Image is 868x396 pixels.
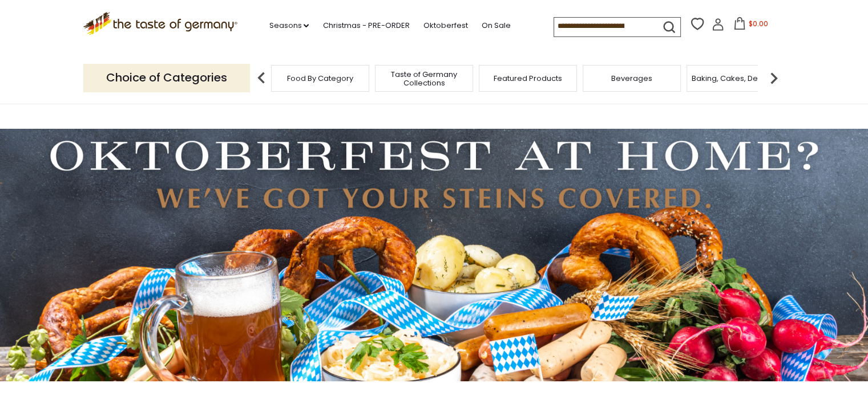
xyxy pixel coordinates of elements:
span: $0.00 [748,19,768,28]
a: Seasons [269,19,309,32]
a: Taste of Germany Collections [378,70,470,87]
img: next arrow [762,67,785,89]
img: previous arrow [250,67,273,89]
a: On Sale [481,19,510,32]
button: $0.00 [726,17,775,34]
p: Choice of Categories [83,64,250,92]
a: Oktoberfest [423,19,467,32]
a: Food By Category [287,74,353,83]
a: Baking, Cakes, Desserts [692,74,780,83]
a: Christmas - PRE-ORDER [322,19,409,32]
a: Featured Products [494,74,562,83]
a: Beverages [611,74,652,83]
